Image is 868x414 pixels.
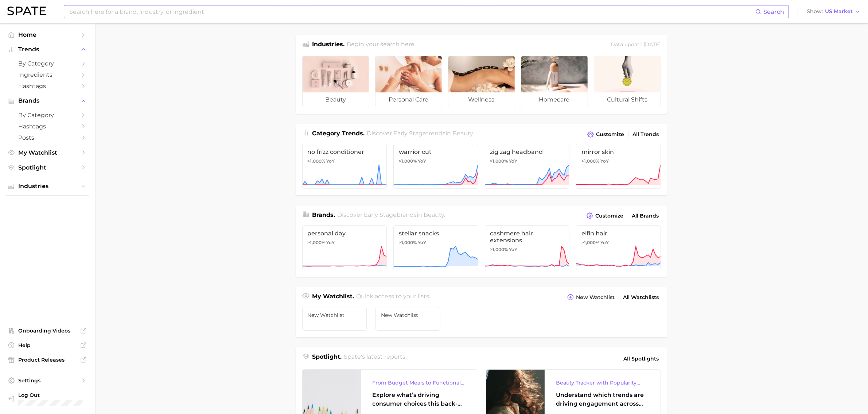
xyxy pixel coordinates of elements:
[6,44,89,55] button: Trends
[312,40,345,50] h1: Industries.
[6,375,89,386] a: Settings
[18,46,77,53] span: Trends
[6,162,89,173] a: Spotlight
[18,183,77,190] span: Industries
[807,9,823,13] span: Show
[18,60,77,67] span: by Category
[448,92,515,107] span: wellness
[18,392,112,398] span: Log Out
[581,148,655,155] span: mirror skin
[308,158,326,164] span: >1,000%
[565,292,616,302] button: New Watchlist
[6,95,89,106] button: Brands
[373,378,465,387] div: From Budget Meals to Functional Snacks: Food & Beverage Trends Shaping Consumer Behavior This Sch...
[6,110,89,121] a: by Category
[424,211,444,218] span: beauty
[6,132,89,143] a: Posts
[18,71,77,78] span: Ingredients
[623,294,659,300] span: All Watchlists
[485,144,570,189] a: zig zag headband>1,000% YoY
[18,377,77,384] span: Settings
[490,148,564,155] span: zig zag headband
[399,148,473,155] span: warrior cut
[393,225,478,270] a: stellar snacks>1,000% YoY
[485,225,570,270] a: cashmere hair extensions>1,000% YoY
[448,56,515,107] a: wellness
[596,131,624,138] span: Customize
[6,340,89,351] a: Help
[594,56,661,107] a: cultural shifts
[308,312,362,318] span: New Watchlist
[308,230,382,237] span: personal day
[302,225,387,270] a: personal day>1,000% YoY
[631,130,661,139] a: All Trends
[6,29,89,40] a: Home
[302,307,367,331] a: New Watchlist
[490,158,508,164] span: >1,000%
[7,7,46,15] img: SPATE
[581,158,599,164] span: >1,000%
[312,130,365,137] span: Category Trends .
[375,56,442,107] a: personal care
[6,325,89,336] a: Onboarding Videos
[302,56,369,107] a: beauty
[312,353,342,365] h1: Spotlight.
[18,327,77,334] span: Onboarding Videos
[312,211,335,218] span: Brands .
[344,353,406,365] h2: Spate's latest reports.
[805,7,863,16] button: ShowUS Market
[302,144,387,189] a: no frizz conditioner>1,000% YoY
[418,240,426,246] span: YoY
[632,213,659,219] span: All Brands
[373,391,465,408] div: Explore what’s driving consumer choices this back-to-school season From budget-friendly meals to ...
[825,9,853,13] span: US Market
[6,354,89,365] a: Product Releases
[18,134,77,141] span: Posts
[399,240,417,245] span: >1,000%
[509,247,518,252] span: YoY
[6,181,89,192] button: Industries
[556,391,649,408] div: Understand which trends are driving engagement across platforms in the skin, hair, makeup, and fr...
[622,353,661,365] a: All Spotlights
[556,378,649,387] div: Beauty Tracker with Popularity Index
[337,211,445,218] span: Discover Early Stage brands in .
[6,58,89,69] a: by Category
[521,92,588,107] span: homecare
[18,357,77,363] span: Product Releases
[611,40,661,50] div: Data update: [DATE]
[347,40,416,50] h2: Begin your search here.
[594,92,661,107] span: cultural shifts
[490,230,564,244] span: cashmere hair extensions
[452,130,473,137] span: beauty
[6,80,89,92] a: Hashtags
[6,69,89,80] a: Ingredients
[581,240,599,245] span: >1,000%
[18,31,77,38] span: Home
[6,147,89,158] a: My Watchlist
[576,225,661,270] a: elfin hair>1,000% YoY
[600,240,609,246] span: YoY
[375,92,442,107] span: personal care
[763,8,784,15] span: Search
[585,211,625,221] button: Customize
[399,230,473,237] span: stellar snacks
[18,149,77,156] span: My Watchlist
[490,247,508,252] span: >1,000%
[585,129,626,139] button: Customize
[69,5,755,18] input: Search here for a brand, industry, or ingredient
[399,158,417,164] span: >1,000%
[596,213,624,219] span: Customize
[622,292,661,302] a: All Watchlists
[633,131,659,138] span: All Trends
[18,83,77,89] span: Hashtags
[6,390,89,409] a: Log out. Currently logged in with e-mail michelle.ng@mavbeautybrands.com.
[418,158,426,164] span: YoY
[581,230,655,237] span: elfin hair
[624,354,659,363] span: All Spotlights
[367,130,474,137] span: Discover Early Stage trends in .
[18,97,77,104] span: Brands
[521,56,588,107] a: homecare
[308,148,382,155] span: no frizz conditioner
[312,292,354,302] h1: My Watchlist.
[18,123,77,130] span: Hashtags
